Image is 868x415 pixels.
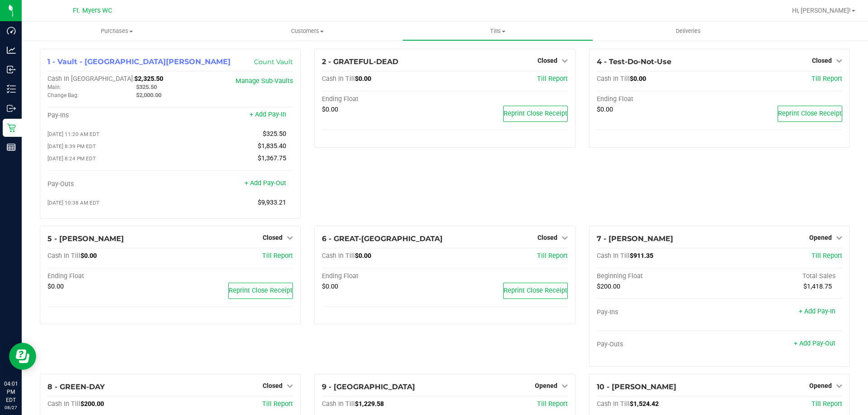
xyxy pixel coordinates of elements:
span: Purchases [22,27,212,35]
a: Manage Sub-Vaults [236,77,293,85]
span: Cash In [GEOGRAPHIC_DATA]: [47,75,134,83]
span: 8 - GREEN-DAY [47,382,105,391]
span: $0.00 [630,75,646,83]
span: 2 - GRATEFUL-DEAD [322,57,398,66]
inline-svg: Retail [7,123,16,132]
span: Till Report [262,400,293,408]
span: Reprint Close Receipt [778,110,842,117]
button: Reprint Close Receipt [778,106,842,122]
span: Reprint Close Receipt [504,110,567,117]
span: Closed [812,57,832,64]
div: Beginning Float [597,272,720,280]
span: Cash In Till [47,400,80,408]
a: Till Report [811,400,842,408]
span: Closed [538,234,557,241]
span: 10 - [PERSON_NAME] [597,382,676,391]
a: Customers [212,22,402,41]
div: Ending Float [47,272,170,280]
span: Closed [538,57,557,64]
a: Tills [402,22,593,41]
inline-svg: Outbound [7,104,16,113]
a: Till Report [811,75,842,83]
span: [DATE] 8:39 PM EDT [47,143,96,149]
inline-svg: Inventory [7,84,16,93]
span: Cash In Till [597,75,630,83]
span: Closed [263,382,283,389]
div: Ending Float [322,272,445,280]
div: Pay-Ins [597,308,720,317]
span: Ft. Myers WC [73,7,112,14]
span: $200.00 [80,400,104,408]
span: $911.35 [630,252,653,260]
span: Change Bag: [47,92,79,98]
span: Main: [47,84,61,90]
span: Cash In Till [322,75,355,83]
span: $2,000.00 [136,92,161,98]
span: $2,325.50 [134,75,163,83]
a: Till Report [811,252,842,260]
iframe: Resource center [9,343,36,370]
span: [DATE] 11:20 AM EDT [47,131,99,137]
span: Cash In Till [597,252,630,260]
a: + Add Pay-Out [245,179,286,187]
span: Opened [809,382,832,389]
span: Hi, [PERSON_NAME]! [792,7,851,14]
span: Reprint Close Receipt [504,287,567,294]
a: + Add Pay-In [799,308,835,315]
inline-svg: Analytics [7,46,16,55]
span: 9 - [GEOGRAPHIC_DATA] [322,382,415,391]
span: $1,229.58 [355,400,384,408]
span: $0.00 [355,75,371,83]
a: Till Report [537,252,568,260]
span: Closed [263,234,283,241]
a: Till Report [537,75,568,83]
span: $0.00 [597,106,613,113]
span: Tills [403,27,592,35]
span: Deliveries [664,27,713,35]
span: $1,835.40 [258,142,286,150]
span: $0.00 [47,283,64,290]
div: Ending Float [597,95,720,103]
a: + Add Pay-Out [794,340,835,347]
span: $325.50 [263,130,286,138]
span: Cash In Till [47,252,80,260]
span: [DATE] 10:38 AM EDT [47,200,99,206]
span: [DATE] 8:24 PM EDT [47,155,96,162]
button: Reprint Close Receipt [228,283,293,299]
button: Reprint Close Receipt [503,106,568,122]
span: $9,933.21 [258,199,286,206]
inline-svg: Reports [7,143,16,152]
inline-svg: Inbound [7,65,16,74]
inline-svg: Dashboard [7,26,16,35]
p: 04:01 PM EDT [4,380,18,404]
span: Cash In Till [322,400,355,408]
p: 08/27 [4,404,18,411]
span: Opened [809,234,832,241]
span: Customers [212,27,402,35]
div: Pay-Ins [47,112,170,120]
span: $0.00 [322,283,338,290]
span: 1 - Vault - [GEOGRAPHIC_DATA][PERSON_NAME] [47,57,231,66]
span: $1,524.42 [630,400,659,408]
div: Pay-Outs [597,340,720,349]
span: $1,418.75 [803,283,832,290]
span: Reprint Close Receipt [229,287,292,294]
a: + Add Pay-In [250,111,286,118]
span: $200.00 [597,283,620,290]
a: Count Vault [254,58,293,66]
span: 6 - GREAT-[GEOGRAPHIC_DATA] [322,234,443,243]
span: Opened [535,382,557,389]
span: 7 - [PERSON_NAME] [597,234,673,243]
span: Till Report [537,400,568,408]
a: Till Report [262,252,293,260]
div: Ending Float [322,95,445,103]
span: Cash In Till [597,400,630,408]
span: $325.50 [136,84,157,90]
button: Reprint Close Receipt [503,283,568,299]
span: $0.00 [322,106,338,113]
